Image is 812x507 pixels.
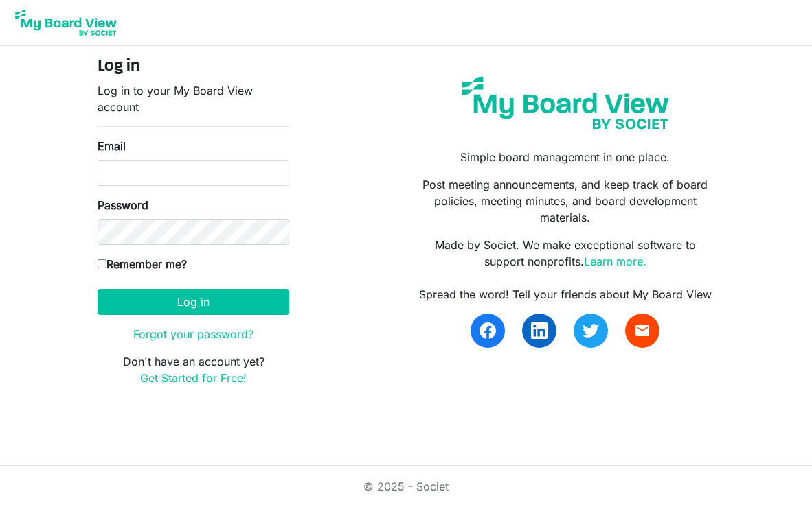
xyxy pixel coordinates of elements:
[363,480,449,493] a: © 2025 - Societ
[98,82,289,115] p: Log in to your My Board View account
[98,57,289,77] h4: Log in
[584,255,646,268] a: Learn more.
[480,322,496,339] img: facebook.svg
[531,322,548,339] img: linkedin.svg
[98,138,126,154] label: Email
[625,314,659,348] a: email
[634,322,651,339] span: email
[98,256,187,272] label: Remember me?
[453,68,677,138] img: my-board-view-societ.svg
[416,286,714,303] div: Spread the word! Tell your friends about My Board View
[98,259,106,268] input: Remember me?
[140,371,247,385] a: Get Started for Free!
[11,5,121,40] img: My Board View Logo
[98,353,289,386] p: Don't have an account yet?
[416,237,714,270] p: Made by Societ. We make exceptional software to support nonprofits.
[133,327,253,341] a: Forgot your password?
[98,197,148,213] label: Password
[583,322,599,339] img: twitter.svg
[416,176,714,226] p: Post meeting announcements, and keep track of board policies, meeting minutes, and board developm...
[98,289,289,315] button: Log in
[416,149,714,165] p: Simple board management in one place.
